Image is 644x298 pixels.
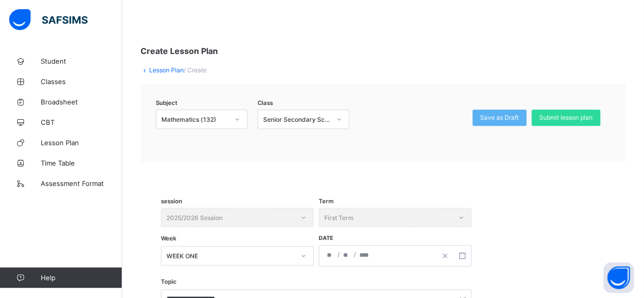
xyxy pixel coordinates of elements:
span: Week [161,235,176,242]
span: / Create [184,66,207,74]
span: Create Lesson Plan [141,46,218,56]
span: Submit lesson plan [539,114,593,121]
span: Class [258,99,273,106]
div: Mathematics (132) [161,115,229,123]
span: Help [41,274,122,282]
span: Assessment Format [41,179,122,187]
div: WEEK ONE [166,252,295,259]
div: Senior Secondary School Two - . [263,115,330,123]
span: Save as Draft [480,114,519,121]
img: safsims [9,9,88,31]
label: Topic [161,278,177,285]
span: session [161,198,182,205]
span: Student [41,57,122,65]
span: Term [319,198,333,205]
span: Time Table [41,159,122,167]
button: Open asap [603,262,634,293]
span: Broadsheet [41,98,122,106]
span: Date [319,235,333,241]
a: Lesson Plan [149,66,184,74]
span: / [337,250,341,259]
span: Classes [41,77,122,86]
span: CBT [41,118,122,126]
span: Subject [156,99,177,106]
span: Lesson Plan [41,139,122,147]
span: / [353,250,357,259]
